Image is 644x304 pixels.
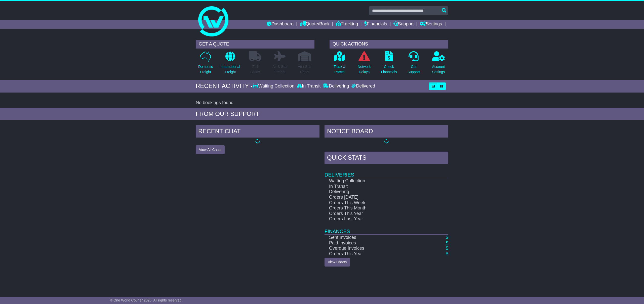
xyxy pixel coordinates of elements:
a: Quote/Book [300,20,330,29]
p: Network Delays [358,64,371,75]
td: Orders This Year [325,211,430,216]
td: Orders This Week [325,200,430,206]
a: $ [446,251,448,256]
a: GetSupport [407,51,420,77]
p: International Freight [221,64,240,75]
a: InternationalFreight [220,51,240,77]
td: Deliveries [325,165,448,178]
a: Financials [364,20,387,29]
p: Check Financials [381,64,397,75]
a: NetworkDelays [357,51,371,77]
div: NOTICE BOARD [325,125,448,139]
div: FROM OUR SUPPORT [196,110,448,118]
td: In Transit [325,184,430,189]
td: Paid Invoices [325,240,430,246]
a: Track aParcel [333,51,345,77]
a: $ [446,235,448,240]
td: Orders This Year [325,251,430,257]
div: Delivering [322,83,350,89]
td: Orders [DATE] [325,195,430,200]
div: In Transit [296,83,322,89]
div: RECENT CHAT [196,125,319,139]
a: $ [446,240,448,245]
a: Dashboard [267,20,294,29]
td: Waiting Collection [325,178,430,184]
span: © One World Courier 2025. All rights reserved. [110,298,183,302]
p: Account Settings [432,64,445,75]
a: Support [393,20,414,29]
td: Finances [325,222,448,235]
div: GET A QUOTE [196,40,314,49]
p: Air & Sea Freight [272,64,287,75]
p: Get Support [408,64,420,75]
a: DomesticFreight [198,51,213,77]
td: Delivering [325,189,430,195]
div: Delivered [350,83,375,89]
div: RECENT ACTIVITY - [196,82,253,90]
div: No bookings found [196,100,448,106]
td: Sent Invoices [325,235,430,240]
a: CheckFinancials [381,51,397,77]
a: AccountSettings [432,51,445,77]
div: Quick Stats [325,152,448,165]
p: Track a Parcel [334,64,345,75]
button: View All Chats [196,145,225,154]
div: QUICK ACTIONS [330,40,448,49]
td: Orders Last Year [325,216,430,222]
td: Orders This Month [325,205,430,211]
a: View Charts [325,258,350,267]
p: Air / Sea Depot [298,64,311,75]
a: Tracking [336,20,358,29]
a: Settings [420,20,442,29]
a: $ [446,246,448,251]
p: Domestic Freight [198,64,213,75]
div: Waiting Collection [253,83,296,89]
p: Full Loads [249,64,261,75]
td: Overdue Invoices [325,246,430,251]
